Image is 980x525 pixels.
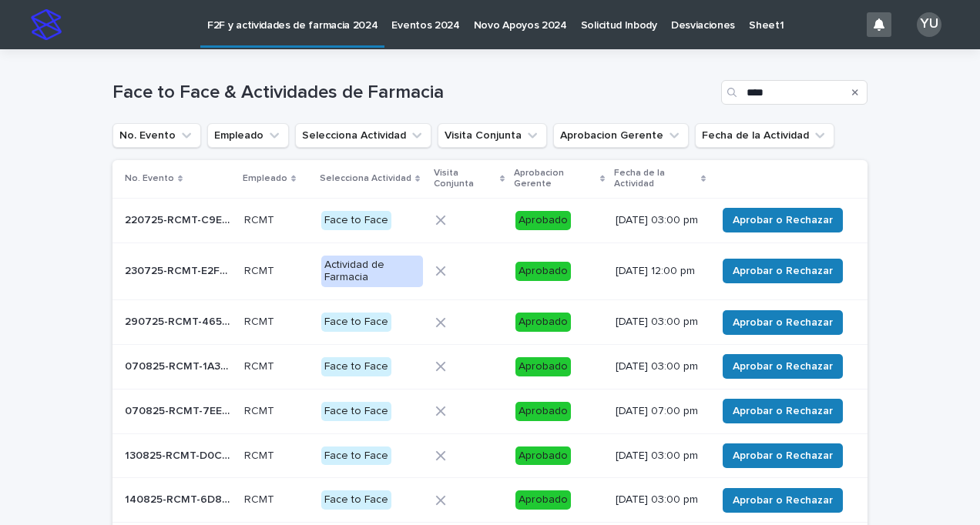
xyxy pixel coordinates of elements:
tr: 070825-RCMT-1A337D070825-RCMT-1A337D RCMTRCMT Face to FaceAprobado[DATE] 03:00 pmAprobar o Rechazar [112,344,868,389]
input: Search [721,80,868,105]
button: Selecciona Actividad [295,123,431,148]
tr: 070825-RCMT-7EEAEF070825-RCMT-7EEAEF RCMTRCMT Face to FaceAprobado[DATE] 07:00 pmAprobar o Rechazar [112,389,868,433]
p: Fecha de la Actividad [614,165,697,193]
button: Aprobar o Rechazar [723,259,843,283]
span: Aprobar o Rechazar [733,212,833,228]
tr: 220725-RCMT-C9E508220725-RCMT-C9E508 RCMTRCMT Face to FaceAprobado[DATE] 03:00 pmAprobar o Rechazar [112,198,868,242]
p: RCMT [244,402,277,418]
button: Aprobar o Rechazar [723,443,843,468]
p: [DATE] 03:00 pm [616,214,704,227]
button: No. Evento [112,123,201,148]
p: RCMT [244,357,277,373]
button: Aprobar o Rechazar [723,488,843,513]
p: RCMT [244,490,277,507]
div: Aprobado [515,313,571,332]
div: Actividad de Farmacia [321,256,423,288]
span: Aprobar o Rechazar [733,263,833,279]
p: 290725-RCMT-465A94 [125,313,235,329]
p: Aprobacion Gerente [514,165,596,193]
div: Aprobado [515,262,571,281]
h1: Face to Face & Actividades de Farmacia [112,82,715,104]
span: Aprobar o Rechazar [733,315,833,330]
span: Aprobar o Rechazar [733,359,833,374]
p: [DATE] 03:00 pm [616,493,704,507]
p: Empleado [243,170,287,187]
tr: 130825-RCMT-D0CCB1130825-RCMT-D0CCB1 RCMTRCMT Face to FaceAprobado[DATE] 03:00 pmAprobar o Rechazar [112,433,868,478]
button: Aprobar o Rechazar [723,399,843,423]
img: stacker-logo-s-only.png [31,9,62,40]
button: Visita Conjunta [438,123,547,148]
button: Aprobar o Rechazar [723,310,843,335]
tr: 140825-RCMT-6D85FA140825-RCMT-6D85FA RCMTRCMT Face to FaceAprobado[DATE] 03:00 pmAprobar o Rechazar [112,478,868,523]
p: RCMT [244,446,277,463]
div: Face to Face [321,402,391,421]
p: 220725-RCMT-C9E508 [125,211,235,227]
p: RCMT [244,313,277,329]
div: Face to Face [321,490,391,510]
div: Aprobado [515,446,571,466]
p: No. Evento [125,170,174,187]
div: Face to Face [321,313,391,332]
tr: 230725-RCMT-E2FD52230725-RCMT-E2FD52 RCMTRCMT Actividad de FarmaciaAprobado[DATE] 12:00 pmAprobar... [112,242,868,300]
p: 070825-RCMT-1A337D [125,357,235,373]
span: Aprobar o Rechazar [733,493,833,508]
div: Face to Face [321,357,391,376]
p: 140825-RCMT-6D85FA [125,490,235,507]
div: Aprobado [515,490,571,510]
div: Face to Face [321,446,391,466]
p: RCMT [244,262,277,278]
span: Aprobar o Rechazar [733,403,833,419]
p: 070825-RCMT-7EEAEF [125,402,235,418]
div: Aprobado [515,402,571,421]
div: Face to Face [321,211,391,230]
button: Empleado [207,123,289,148]
button: Aprobar o Rechazar [723,208,843,232]
div: YU [917,12,941,37]
p: Visita Conjunta [434,165,495,193]
div: Aprobado [515,357,571,376]
button: Aprobacion Gerente [553,123,689,148]
p: RCMT [244,211,277,227]
p: [DATE] 12:00 pm [616,265,704,278]
p: [DATE] 03:00 pm [616,450,704,463]
p: 130825-RCMT-D0CCB1 [125,446,235,463]
div: Aprobado [515,211,571,230]
tr: 290725-RCMT-465A94290725-RCMT-465A94 RCMTRCMT Face to FaceAprobado[DATE] 03:00 pmAprobar o Rechazar [112,300,868,345]
p: 230725-RCMT-E2FD52 [125,262,235,278]
p: [DATE] 07:00 pm [616,405,704,418]
p: [DATE] 03:00 pm [616,360,704,373]
p: Selecciona Actividad [320,170,411,187]
span: Aprobar o Rechazar [733,448,833,463]
p: [DATE] 03:00 pm [616,316,704,329]
button: Aprobar o Rechazar [723,354,843,379]
button: Fecha de la Actividad [695,123,834,148]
